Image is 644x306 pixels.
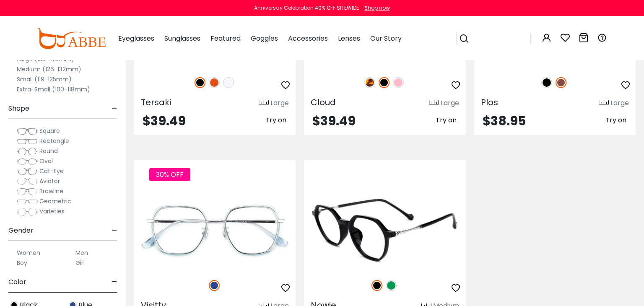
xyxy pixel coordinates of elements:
div: Anniversay Celebration 40% OFF SITEWIDE [254,4,359,12]
span: Geometric [39,197,71,205]
span: $39.49 [143,112,186,130]
img: abbeglasses.com [37,28,106,49]
img: Green [386,280,397,291]
label: Boy [17,258,27,268]
span: - [112,272,117,292]
span: Color [8,272,26,292]
span: Goggles [251,34,278,43]
img: Cat-Eye.png [17,167,38,176]
img: Rectangle.png [17,137,38,145]
span: Try on [265,115,286,125]
span: Cloud [311,96,336,108]
img: Round.png [17,147,38,156]
img: Black [379,77,390,88]
span: Our Story [370,34,402,43]
span: Lenses [338,34,360,43]
img: Varieties.png [17,207,38,216]
span: Aviator [39,177,60,185]
span: Shape [8,99,29,119]
span: Varieties [39,207,65,215]
label: Women [17,248,40,258]
span: Cat-Eye [39,167,64,175]
div: Large [441,98,459,108]
img: Brown [556,77,566,88]
span: Gender [8,220,34,241]
img: Leopard [364,77,375,88]
span: $38.95 [483,112,526,130]
span: Eyeglasses [118,34,154,43]
span: Square [39,127,60,135]
label: Medium (126-132mm) [17,64,81,74]
span: $39.49 [312,112,356,130]
span: 30% OFF [149,168,190,181]
label: Small (119-125mm) [17,74,72,84]
span: Tersaki [141,96,171,108]
label: Extra-Small (100-118mm) [17,84,90,94]
div: Shop now [364,4,390,12]
img: Geometric.png [17,197,38,206]
div: Large [270,98,289,108]
img: Black Nowie - TR ,Universal Bridge Fit [304,190,465,271]
label: Men [75,248,88,258]
span: Oval [39,157,53,165]
img: Black [371,280,382,291]
span: Plos [481,96,498,108]
span: Sunglasses [164,34,200,43]
button: Try on [433,115,459,126]
img: Blue [209,280,220,291]
span: Try on [436,115,457,125]
img: Browline.png [17,187,38,196]
img: Orange [209,77,220,88]
img: size ruler [429,100,439,106]
label: Girl [75,258,85,268]
span: Round [39,147,58,155]
span: - [112,220,117,241]
img: Square.png [17,127,38,135]
span: Featured [210,34,241,43]
img: Pink [393,77,404,88]
img: Oval.png [17,157,38,166]
span: - [112,99,117,119]
img: size ruler [599,100,609,106]
span: Browline [39,187,63,195]
a: Shop now [360,4,390,11]
img: Black [195,77,205,88]
span: Rectangle [39,137,69,145]
div: Large [610,98,629,108]
img: Translucent [223,77,234,88]
button: Try on [263,115,289,126]
button: Try on [603,115,629,126]
img: Aviator.png [17,177,38,186]
span: Try on [605,115,626,125]
span: Accessories [288,34,328,43]
img: Black [541,77,552,88]
img: size ruler [259,100,269,106]
img: Blue Visitty - Titanium,TR ,Adjust Nose Pads [134,190,296,271]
